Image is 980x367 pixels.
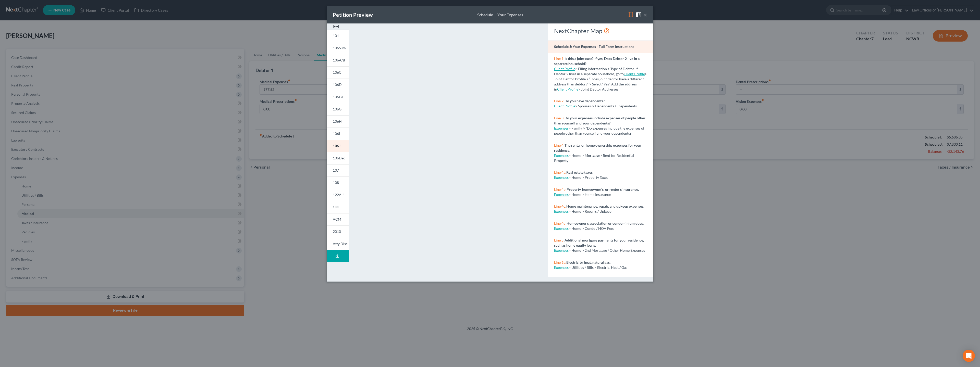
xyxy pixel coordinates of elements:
[569,175,608,180] span: > Home > Property Taxes
[327,238,349,250] a: Atty Disc
[554,260,566,264] span: Line 6a:
[327,213,349,225] a: VCM
[333,82,342,87] span: 106D
[554,175,569,180] a: Expenses
[333,156,345,160] span: 106Dec
[333,33,339,38] span: 101
[627,12,633,18] img: map-eea8200ae884c6f1103ae1953ef3d486a96c86aabb227e865a55264e3737af1f.svg
[554,104,575,108] a: Client Profile
[327,201,349,213] a: CM
[333,180,339,185] span: 108
[554,170,566,174] span: Line 4a:
[333,144,340,148] span: 106J
[333,193,345,197] span: 122A-1
[554,153,569,158] a: Expenses
[333,229,341,234] span: 2010
[575,104,637,108] span: > Spouses & Dependents > Dependents
[554,56,565,61] span: Line 1:
[333,95,344,99] span: 106E/F
[333,11,373,18] div: Petition Preview
[327,152,349,164] a: 106Dec
[554,187,567,192] span: Line 4b:
[554,27,647,35] div: NextChapter Map
[554,192,569,197] a: Expenses
[327,115,349,128] a: 106H
[327,225,349,238] a: 2010
[569,248,645,252] span: > Home > 2nd Mortgage / Other Home Expenses
[327,103,349,115] a: 106G
[554,126,644,135] span: > Family > “Do expenses include the expenses of people other than yourself and your dependents?
[327,189,349,201] a: 122A-1
[554,67,575,71] a: Client Profile
[554,143,641,153] strong: The rental or home ownership expenses for your residence.
[569,209,611,213] span: > Home > Repairs / Upkeep
[358,28,538,276] iframe: <object ng-attr-data='[URL][DOMAIN_NAME]' type='application/pdf' width='100%' height='975px'></ob...
[569,265,627,270] span: > Utilities / Bills > Electric, Heat / Gas
[327,42,349,54] a: 106Sum
[557,87,578,91] a: Client Profile
[477,12,523,18] div: Schedule J: Your Expenses
[554,116,565,120] span: Line 3:
[327,79,349,91] a: 106D
[333,58,345,62] span: 106A/B
[327,66,349,79] a: 106C
[554,204,566,208] span: Line 4c:
[557,87,618,91] span: > Joint Debtor Addresses
[554,209,569,213] a: Expenses
[554,238,565,242] span: Line 5:
[567,187,639,192] strong: Property, homeowner’s, or renter’s insurance.
[333,119,342,123] span: 106H
[554,67,638,76] span: > Filing Information > Type of Debtor. If Debtor 2 lives in a separate household, go to
[554,56,640,66] strong: Is this a joint case? If yes, Does Debtor 2 live in a separate household?
[554,226,569,231] a: Expenses
[569,226,614,231] span: > Home > Condo / HOA Fees
[327,176,349,189] a: 108
[554,143,565,147] span: Line 4:
[566,204,644,208] strong: Home maintenance, repair, and upkeep expenses.
[333,217,341,221] span: VCM
[327,140,349,152] a: 106J
[554,221,567,225] span: Line 4d:
[566,170,593,174] strong: Real estate taxes.
[567,221,644,225] strong: Homeowner’s association or condominium dues.
[569,192,611,197] span: > Home > Home Insurance
[327,91,349,103] a: 106E/F
[644,12,647,18] button: ×
[566,260,610,264] strong: Electricity, heat, natural gas.
[333,131,340,136] span: 106I
[333,46,346,50] span: 106Sum
[333,168,339,172] span: 107
[333,242,348,246] span: Atty Disc
[333,70,341,74] span: 106C
[554,116,645,125] strong: Do your expenses include expenses of people other than yourself and your dependents?
[333,23,339,30] img: expand-e0f6d898513216a626fdd78e52531dac95497ffd26381d4c15ee2fc46db09dca.svg
[554,72,647,91] span: > Joint Debtor Profile > “Does joint debtor have a different address than debtor?” > Select “Yes”...
[565,99,605,103] strong: Do you have dependents?
[554,99,565,103] span: Line 2:
[624,72,645,76] a: Client Profile
[333,205,339,209] span: CM
[554,265,569,270] a: Expenses
[327,128,349,140] a: 106I
[554,126,569,130] a: Expenses
[963,350,975,362] div: Open Intercom Messenger
[333,107,341,111] span: 106G
[554,248,569,252] a: Expenses
[554,44,634,49] strong: Schedule J: Your Expenses - Full Form Instructions
[635,12,642,18] img: help-close-5ba153eb36485ed6c1ea00a893f15db1cb9b99d6cae46e1a8edb6c62d00a1a76.svg
[327,30,349,42] a: 101
[327,164,349,176] a: 107
[327,54,349,66] a: 106A/B
[554,238,644,247] strong: Additional mortgage payments for your residence, such as home equity loans.
[554,153,634,163] span: > Home > Mortgage / Rent for Residential Property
